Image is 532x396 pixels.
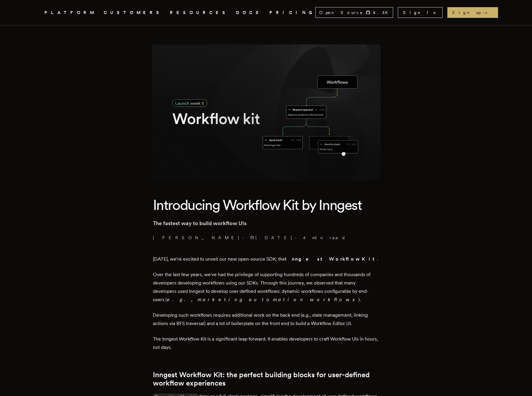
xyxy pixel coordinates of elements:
p: Over the last few years, we've had the privilege of supporting hundreds of companies and thousand... [153,270,379,304]
p: [DATE], we're excited to unveil our new open-source SDK: the . [153,255,379,263]
h2: Inngest Workflow Kit: the perfect building blocks for user-defined workflow experiences [153,371,379,387]
a: CUSTOMERS [104,9,163,16]
span: → [483,10,493,16]
img: Featured image for Introducing Workflow Kit by Inngest blog post [152,44,381,181]
a: PRICING [269,9,315,16]
p: Developing such workflows requires additional work on the back end (e.g., state management, linki... [153,311,379,328]
p: The fastest way to build workflow UIs [153,219,379,228]
em: e.g., marketing automation workflows [167,297,358,302]
a: Sign In [398,7,443,18]
button: PLATFORM [44,9,97,16]
p: The Inngest Workflow Kit is a significant leap forward. It enables developers to craft Workflow U... [153,335,379,352]
p: · · [153,235,379,241]
button: RESOURCES [170,9,229,16]
a: Sign up [447,7,498,18]
span: 4 min read [303,235,346,241]
a: DOCS [236,9,262,16]
h1: Introducing Workflow Kit by Inngest [153,196,379,214]
span: Open Source [319,10,363,16]
a: [PERSON_NAME] [153,235,240,241]
span: 4.3 K [373,10,392,16]
strong: Inngest Workflow Kit [285,256,377,262]
span: [DATE] [250,235,293,241]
